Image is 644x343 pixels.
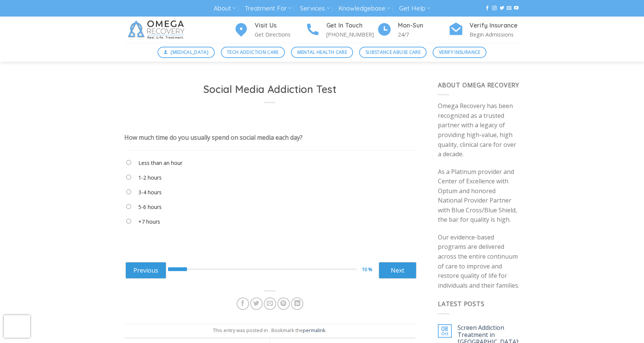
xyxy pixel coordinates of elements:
[255,30,305,39] p: Get Directions
[514,6,519,11] a: Follow on YouTube
[438,81,519,89] span: About Omega Recovery
[245,2,292,15] a: Treatment For
[264,297,276,310] a: Email to a Friend
[366,49,421,56] span: Substance Abuse Care
[214,2,236,15] a: About
[227,49,279,56] span: Tech Addiction Care
[234,21,305,39] a: Visit Us Get Directions
[338,2,390,15] a: Knowledgebase
[138,188,162,197] label: 3-4 hours
[237,297,249,310] a: Share on Facebook
[297,49,347,56] span: Mental Health Care
[500,6,504,11] a: Follow on Twitter
[303,327,326,334] a: permalink
[438,300,485,308] span: Latest Posts
[362,265,379,273] div: 10 %
[305,21,377,39] a: Get In Touch [PHONE_NUMBER]
[124,17,190,43] img: Omega Recovery
[438,167,520,225] p: As a Platinum provider and Center of Excellence with Optum and honored National Provider Partner ...
[138,218,160,226] label: +7 hours
[138,203,162,211] label: 5-6 hours
[138,159,182,167] label: Less than an hour
[277,297,290,310] a: Pin on Pinterest
[255,21,305,30] h4: Visit Us
[433,47,486,58] a: Verify Insurance
[133,83,407,96] h1: Social Media Addiction Test
[171,49,208,56] span: [MEDICAL_DATA]
[470,21,520,30] h4: Verify Insurance
[124,324,416,338] footer: This entry was posted in . Bookmark the .
[379,262,416,279] a: Next
[399,2,430,15] a: Get Help
[125,262,166,279] a: Previous
[250,297,263,310] a: Share on Twitter
[439,49,480,56] span: Verify Insurance
[326,30,377,39] p: [PHONE_NUMBER]
[138,174,162,182] label: 1-2 hours
[221,47,285,58] a: Tech Addiction Care
[291,47,353,58] a: Mental Health Care
[359,47,427,58] a: Substance Abuse Care
[492,6,497,11] a: Follow on Instagram
[485,6,490,11] a: Follow on Facebook
[470,30,520,39] p: Begin Admissions
[300,2,330,15] a: Services
[291,297,303,310] a: Share on LinkedIn
[398,21,448,30] h4: Mon-Sun
[507,6,511,11] a: Send us an email
[438,101,520,159] p: Omega Recovery has been recognized as a trusted partner with a legacy of providing high-value, hi...
[124,133,303,142] div: How much time do you usually spend on social media each day?
[158,47,215,58] a: [MEDICAL_DATA]
[326,21,377,30] h4: Get In Touch
[448,21,520,39] a: Verify Insurance Begin Admissions
[4,315,30,338] iframe: reCAPTCHA
[438,233,520,291] p: Our evidence-based programs are delivered across the entire continuum of care to improve and rest...
[398,30,448,39] p: 24/7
